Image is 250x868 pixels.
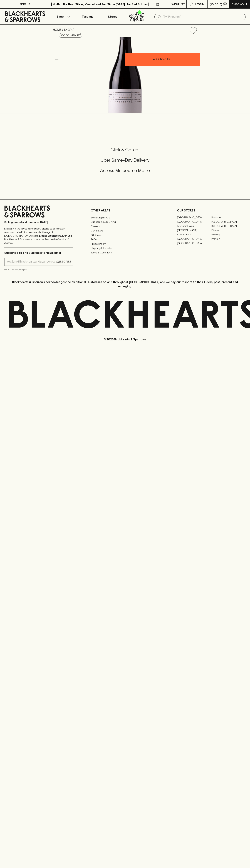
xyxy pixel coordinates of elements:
[75,9,100,24] a: Tastings
[91,246,159,250] a: Shipping Information
[100,9,125,24] a: Stores
[91,237,159,242] a: FAQ's
[91,250,159,255] a: Terms & Conditions
[55,258,73,266] button: SUBSCRIBE
[172,2,185,6] p: Wishlist
[177,228,211,233] a: [PERSON_NAME]
[91,242,159,246] a: Privacy Policy
[177,208,246,213] p: OUR STORES
[177,220,211,224] a: [GEOGRAPHIC_DATA]
[4,168,246,173] h5: Across Melbourne Metro
[19,2,31,6] p: FIND US
[56,260,71,264] p: SUBSCRIBE
[91,208,159,213] p: OTHER AREAS
[177,233,211,237] a: Fitzroy North
[211,220,246,224] a: [GEOGRAPHIC_DATA]
[4,220,73,224] p: Sibling owned and run since [DATE]
[211,228,246,233] a: Fitzroy
[177,237,211,241] a: [GEOGRAPHIC_DATA]
[125,53,200,66] button: ADD TO CART
[91,233,159,237] a: Gift Cards
[195,2,204,6] p: Login
[91,215,159,220] a: Bottle Drop FAQ's
[4,268,73,271] p: We will never spam you
[7,259,55,265] input: e.g. jane@blackheartsandsparrows.com.au
[4,157,246,163] h5: Uber Same-Day Delivery
[153,57,172,61] p: ADD TO CART
[188,26,198,35] button: Add to wishlist
[4,147,246,153] h5: Click & Collect
[4,251,73,255] p: Subscribe to The Blackhearts Newsletter
[64,28,72,31] a: SHOP
[39,234,72,237] strong: Liquor License #32064953
[7,280,243,288] p: Blackhearts & Sparrows acknowledges the traditional Custodians of land throughout [GEOGRAPHIC_DAT...
[82,14,93,19] p: Tastings
[163,14,243,20] input: Try "Pinot noir"
[91,229,159,233] a: Contact Us
[177,224,211,228] a: Brunswick West
[211,237,246,241] a: Prahran
[211,224,246,228] a: [GEOGRAPHIC_DATA]
[59,33,82,38] button: Add to wishlist
[91,220,159,224] a: Business & Bulk Gifting
[177,241,211,245] a: [GEOGRAPHIC_DATA]
[108,14,117,19] p: Stores
[210,2,218,6] p: $0.00
[177,215,211,220] a: [GEOGRAPHIC_DATA]
[91,224,159,228] a: Careers
[211,233,246,237] a: Geelong
[56,14,64,19] p: Shop
[211,215,246,220] a: Braddon
[50,37,200,113] img: 37602.png
[50,9,75,24] button: Shop
[224,3,226,5] p: 0
[231,2,247,6] p: Checkout
[53,28,61,31] a: HOME
[4,133,246,192] div: Call to action block
[4,227,73,245] p: It is against the law to sell or supply alcohol to, or to obtain alcohol on behalf of a person un...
